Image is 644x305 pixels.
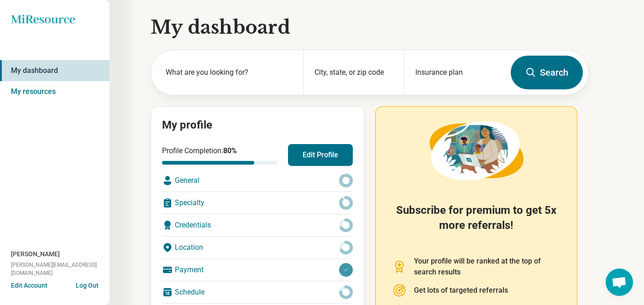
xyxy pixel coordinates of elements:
span: [PERSON_NAME][EMAIL_ADDRESS][DOMAIN_NAME] [11,261,110,277]
h1: My dashboard [151,15,589,40]
div: Profile Completion: [162,145,277,165]
button: Search [511,56,583,89]
span: 80 % [223,146,237,155]
p: Your profile will be ranked at the top of search results [414,256,560,278]
button: Edit Profile [288,144,353,166]
p: Get lots of targeted referrals [414,285,508,296]
button: Log Out [76,281,99,288]
h2: My profile [162,118,353,133]
div: Payment [162,259,353,281]
div: Location [162,237,353,258]
span: [PERSON_NAME] [11,249,60,259]
div: Credentials [162,214,353,236]
label: What are you looking for? [166,67,292,78]
div: General [162,170,353,191]
button: Edit Account [11,281,47,290]
div: Open chat [606,269,633,296]
h2: Subscribe for premium to get 5x more referrals! [392,203,560,245]
div: Specialty [162,192,353,214]
div: Schedule [162,281,353,303]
